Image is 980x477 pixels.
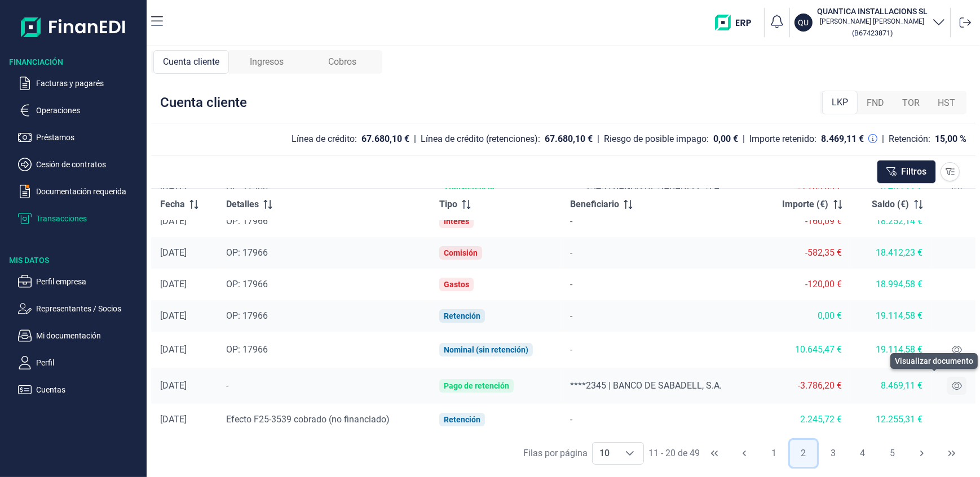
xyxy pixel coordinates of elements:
[769,216,842,227] div: -160,09 €
[21,9,126,45] img: Logo de aplicación
[250,55,284,69] span: Ingresos
[938,96,955,110] span: HST
[715,15,760,30] img: erp
[18,158,142,171] button: Cesión de contratos
[860,247,923,258] div: 18.412,23 €
[226,198,259,211] span: Detalles
[648,449,700,458] span: 11 - 20 de 49
[570,380,722,391] span: ****2345 | BANCO DE SABADELL, S.A.
[570,279,572,289] span: -
[226,380,228,391] span: -
[860,310,923,322] div: 19.114,58 €
[160,380,208,391] div: [DATE]
[444,381,509,390] div: Pago de retención
[160,247,208,258] div: [DATE]
[879,440,906,467] button: Page 5
[604,133,709,145] div: Riesgo de posible impago:
[769,310,842,322] div: 0,00 €
[18,185,142,198] button: Documentación requerida
[570,344,572,355] span: -
[616,443,643,464] div: Choose
[929,92,964,114] div: HST
[444,248,478,257] div: Comisión
[226,414,390,425] span: Efecto F25-3539 cobrado (no financiado)
[819,440,846,467] button: Page 3
[769,380,842,391] div: -3.786,20 €
[902,96,920,110] span: TOR
[858,92,893,114] div: FND
[817,6,928,17] h3: QUANTICA INSTALLACIONS SL
[439,198,457,211] span: Tipo
[760,440,787,467] button: Page 1
[882,132,884,146] div: |
[794,6,946,39] button: QUQUANTICA INSTALLACIONS SL[PERSON_NAME] [PERSON_NAME](B67423871)
[769,344,842,355] div: 10.645,47 €
[163,55,219,69] span: Cuenta cliente
[160,216,208,227] div: [DATE]
[226,310,268,321] span: OP: 17966
[872,198,910,211] span: Saldo (€)
[822,91,858,114] div: LKP
[226,344,268,355] span: OP: 17966
[545,133,593,145] div: 67.680,10 €
[597,132,599,146] div: |
[36,383,142,396] p: Cuentas
[893,92,929,114] div: TOR
[743,132,745,146] div: |
[769,279,842,290] div: -120,00 €
[570,247,572,258] span: -
[908,440,935,467] button: Next Page
[36,104,142,117] p: Operaciones
[731,440,758,467] button: Previous Page
[570,216,572,226] span: -
[18,329,142,342] button: Mi documentación
[160,414,208,425] div: [DATE]
[444,217,469,226] div: Interés
[160,198,185,211] span: Fecha
[292,133,357,145] div: Línea de crédito:
[867,96,884,110] span: FND
[798,17,809,28] p: QU
[36,131,142,144] p: Préstamos
[36,77,142,90] p: Facturas y pagarés
[160,93,247,112] div: Cuenta cliente
[769,247,842,258] div: -582,35 €
[849,440,876,467] button: Page 4
[226,216,268,226] span: OP: 17966
[713,133,738,145] div: 0,00 €
[570,198,619,211] span: Beneficiario
[860,380,923,391] div: 8.469,11 €
[18,275,142,288] button: Perfil empresa
[860,344,923,355] div: 19.114,58 €
[18,77,142,90] button: Facturas y pagarés
[701,440,728,467] button: First Page
[414,132,416,146] div: |
[18,302,142,315] button: Representantes / Socios
[226,247,268,258] span: OP: 17966
[593,443,616,464] span: 10
[938,440,965,467] button: Last Page
[783,198,829,211] span: Importe (€)
[304,50,380,74] div: Cobros
[18,383,142,396] button: Cuentas
[790,440,817,467] button: Page 2
[18,131,142,144] button: Préstamos
[160,310,208,322] div: [DATE]
[18,212,142,225] button: Transacciones
[36,185,142,198] p: Documentación requerida
[18,356,142,369] button: Perfil
[421,133,540,145] div: Línea de crédito (retenciones):
[889,133,930,145] div: Retención:
[877,160,936,184] button: Filtros
[36,212,142,225] p: Transacciones
[444,345,528,354] div: Nominal (sin retención)
[860,414,923,425] div: 12.255,31 €
[749,133,816,145] div: Importe retenido:
[444,280,469,289] div: Gastos
[935,133,966,145] div: 15,00 %
[36,275,142,288] p: Perfil empresa
[817,17,928,26] p: [PERSON_NAME] [PERSON_NAME]
[523,447,588,460] div: Filas por página
[769,414,842,425] div: 2.245,72 €
[570,414,572,425] span: -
